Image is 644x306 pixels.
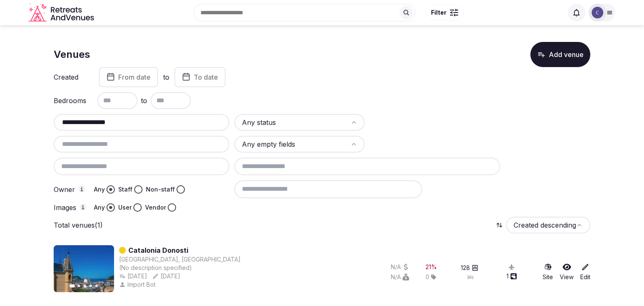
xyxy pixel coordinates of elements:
label: Any [94,203,105,212]
button: [DATE] [119,272,147,280]
button: Import Bot [119,280,157,289]
a: Visit the homepage [29,3,96,22]
a: View [560,263,574,281]
button: To date [174,67,226,87]
a: Catalonia Donosti [128,245,188,255]
button: Images [80,204,86,210]
label: Any [94,185,105,194]
button: Go to slide 3 [83,285,86,287]
button: 21% [426,263,437,271]
label: Vendor [145,203,166,212]
h1: Venues [54,47,90,62]
svg: Retreats and Venues company logo [29,3,96,22]
label: to [163,73,169,82]
label: Created [54,74,87,80]
button: Go to slide 5 [95,285,98,287]
button: Go to slide 4 [89,285,92,287]
label: User [118,203,132,212]
button: 1 [506,272,517,280]
img: Catherine Mesina [592,7,603,18]
p: Total venues (1) [54,220,103,230]
button: Go to slide 2 [78,285,80,287]
label: Staff [118,185,132,194]
button: Filter [426,5,464,21]
div: 21 % [426,263,437,271]
span: Filter [431,8,447,17]
button: 128 [461,264,478,272]
span: From date [118,73,151,81]
a: Site [543,263,553,281]
span: 0 [426,273,429,281]
label: Non-staff [146,185,175,194]
label: Images [54,204,87,211]
button: N/A [391,263,409,271]
button: From date [99,67,158,87]
button: N/A [391,273,409,281]
label: Owner [54,186,87,193]
button: Add venue [530,42,590,67]
span: 128 [461,264,470,272]
button: [GEOGRAPHIC_DATA], [GEOGRAPHIC_DATA] [119,255,241,264]
span: to [141,96,147,106]
button: Go to slide 1 [70,284,75,288]
div: (No description specified) [119,264,241,272]
a: Edit [580,263,590,281]
button: Owner [78,186,85,192]
img: Featured image for Catalonia Donosti [54,245,114,292]
button: [DATE] [152,272,180,280]
span: To date [194,73,218,81]
label: Bedrooms [54,97,87,104]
